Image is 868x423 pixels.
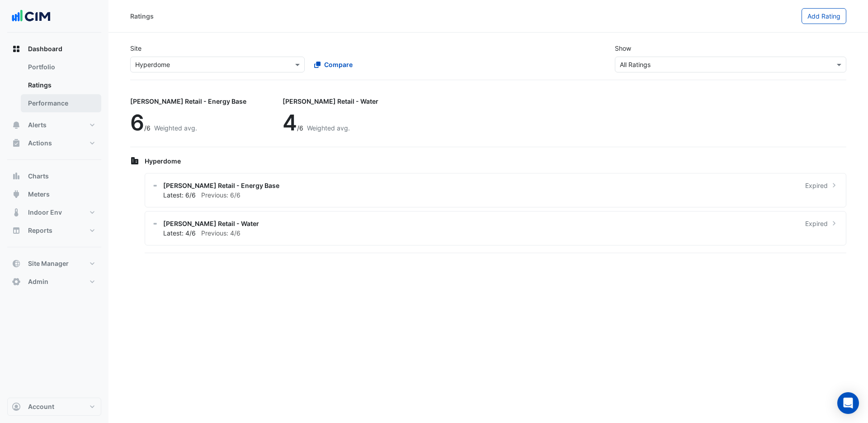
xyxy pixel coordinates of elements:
[324,60,353,69] span: Compare
[12,120,21,130] app-icon: Alerts
[28,139,52,148] span: Actions
[12,190,21,199] app-icon: Meters
[163,191,196,199] span: Latest: 6/6
[11,7,52,25] img: Company Logo
[21,94,101,112] a: Performance
[7,221,101,240] button: Reports
[7,273,101,291] button: Admin
[7,134,101,152] button: Actions
[12,44,21,53] app-icon: Dashboard
[7,398,101,416] button: Account
[12,277,21,286] app-icon: Admin
[154,124,197,132] span: Weighted avg.
[12,226,21,235] app-icon: Reports
[297,124,303,132] span: /6
[12,172,21,181] app-icon: Charts
[130,43,142,53] label: Site
[28,120,47,130] span: Alerts
[7,255,101,273] button: Site Manager
[7,40,101,58] button: Dashboard
[130,11,154,21] div: Ratings
[163,219,259,228] span: [PERSON_NAME] Retail - Water
[283,96,378,106] div: [PERSON_NAME] Retail - Water
[7,185,101,203] button: Meters
[28,277,48,286] span: Admin
[201,229,241,237] span: Previous: 4/6
[28,190,50,199] span: Meters
[144,124,151,132] span: /6
[805,219,828,228] span: Expired
[130,109,144,136] span: 6
[7,203,101,221] button: Indoor Env
[308,57,359,72] button: Compare
[807,12,840,20] span: Add Rating
[21,76,101,94] a: Ratings
[802,8,846,24] button: Add Rating
[145,157,181,165] span: Hyperdome
[837,392,859,414] div: Open Intercom Messenger
[28,402,54,411] span: Account
[28,172,49,181] span: Charts
[21,58,101,76] a: Portfolio
[130,96,246,106] div: [PERSON_NAME] Retail - Energy Base
[12,139,21,148] app-icon: Actions
[163,229,196,237] span: Latest: 4/6
[201,191,241,199] span: Previous: 6/6
[12,259,21,268] app-icon: Site Manager
[805,181,828,190] span: Expired
[307,124,350,132] span: Weighted avg.
[615,43,631,53] label: Show
[28,259,69,268] span: Site Manager
[28,208,62,217] span: Indoor Env
[283,109,297,136] span: 4
[7,167,101,185] button: Charts
[7,58,101,116] div: Dashboard
[12,208,21,217] app-icon: Indoor Env
[28,44,62,53] span: Dashboard
[7,116,101,134] button: Alerts
[28,226,52,235] span: Reports
[163,181,279,190] span: [PERSON_NAME] Retail - Energy Base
